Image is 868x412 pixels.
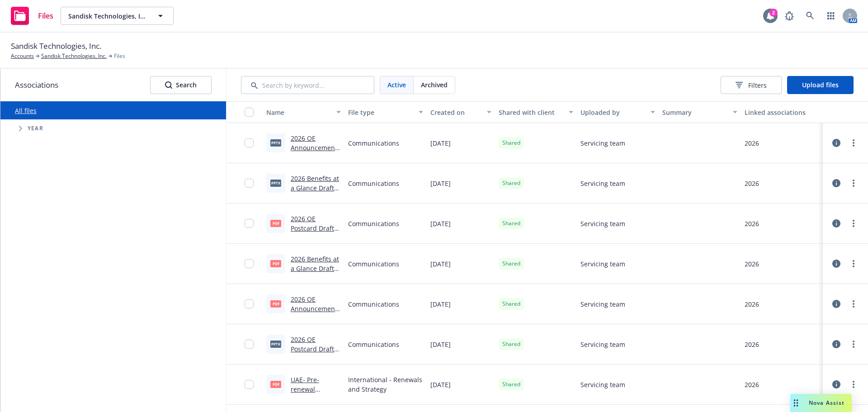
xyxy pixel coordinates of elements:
[11,52,34,60] a: Accounts
[245,259,254,268] input: Toggle Row Selected
[344,101,426,123] button: File type
[165,76,197,94] div: Search
[502,380,520,388] span: Shared
[801,7,819,25] a: Search
[430,340,451,349] span: [DATE]
[780,7,798,25] a: Report a Bug
[270,341,281,347] span: pptx
[150,76,212,94] button: SearchSearch
[270,220,281,227] span: pdf
[348,375,423,394] span: International - Renewals and Strategy
[348,179,399,188] span: Communications
[61,7,174,25] button: Sandisk Technologies, Inc.
[502,179,520,187] span: Shared
[502,260,520,268] span: Shared
[7,3,57,28] a: Files
[802,81,839,89] span: Upload files
[348,108,413,117] div: File type
[291,295,340,341] a: 2026 OE Announcement Memo - Monitor TV Verbiage Draft 1.pdf
[41,52,107,60] a: Sandisk Technologies, Inc.
[241,76,374,94] input: Search by keyword...
[502,300,520,308] span: Shared
[495,101,577,123] button: Shared with client
[848,218,859,229] a: more
[38,12,53,19] span: Files
[848,178,859,189] a: more
[745,219,759,228] div: 2026
[245,380,254,389] input: Toggle Row Selected
[270,139,281,146] span: pptx
[15,79,58,91] span: Associations
[0,119,226,137] div: Tree Example
[809,399,844,407] span: Nova Assist
[291,214,334,242] a: 2026 OE Postcard Draft 1.pdf
[662,108,727,117] div: Summary
[741,101,823,123] button: Linked associations
[245,179,254,188] input: Toggle Row Selected
[245,138,254,147] input: Toggle Row Selected
[822,7,840,25] a: Switch app
[769,9,778,17] div: 2
[28,126,43,131] span: Year
[421,80,448,90] span: Archived
[848,258,859,269] a: more
[748,81,767,90] span: Filters
[502,139,520,147] span: Shared
[745,340,759,349] div: 2026
[245,108,254,117] input: Select all
[787,76,854,94] button: Upload files
[266,108,331,117] div: Name
[15,106,37,115] a: All files
[270,381,281,388] span: pdf
[430,259,451,269] span: [DATE]
[580,179,625,188] span: Servicing team
[348,299,399,309] span: Communications
[245,340,254,349] input: Toggle Row Selected
[745,259,759,269] div: 2026
[291,255,339,282] a: 2026 Benefits at a Glance Draft 1.pdf
[745,138,759,148] div: 2026
[790,394,852,412] button: Nova Assist
[430,179,451,188] span: [DATE]
[11,40,101,52] span: Sandisk Technologies, Inc.
[745,299,759,309] div: 2026
[114,52,125,60] span: Files
[427,101,495,123] button: Created on
[68,11,146,21] span: Sandisk Technologies, Inc.
[745,179,759,188] div: 2026
[848,339,859,350] a: more
[502,219,520,227] span: Shared
[165,81,172,89] svg: Search
[291,134,340,180] a: 2026 OE Announcement Memo - Monitor TV Verbiage Draft 1.pptx
[291,335,334,363] a: 2026 OE Postcard Draft 1.pptx
[721,76,782,94] button: Filters
[580,138,625,148] span: Servicing team
[580,299,625,309] span: Servicing team
[430,108,481,117] div: Created on
[245,299,254,308] input: Toggle Row Selected
[745,108,819,117] div: Linked associations
[270,260,281,267] span: pdf
[659,101,741,123] button: Summary
[745,380,759,389] div: 2026
[736,81,767,90] span: Filters
[790,394,802,412] div: Drag to move
[348,219,399,228] span: Communications
[580,219,625,228] span: Servicing team
[580,340,625,349] span: Servicing team
[348,138,399,148] span: Communications
[348,340,399,349] span: Communications
[577,101,659,123] button: Uploaded by
[499,108,563,117] div: Shared with client
[430,138,451,148] span: [DATE]
[502,340,520,348] span: Shared
[263,101,344,123] button: Name
[580,108,645,117] div: Uploaded by
[848,298,859,309] a: more
[348,259,399,269] span: Communications
[580,380,625,389] span: Servicing team
[430,219,451,228] span: [DATE]
[580,259,625,269] span: Servicing team
[245,219,254,228] input: Toggle Row Selected
[387,80,406,90] span: Active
